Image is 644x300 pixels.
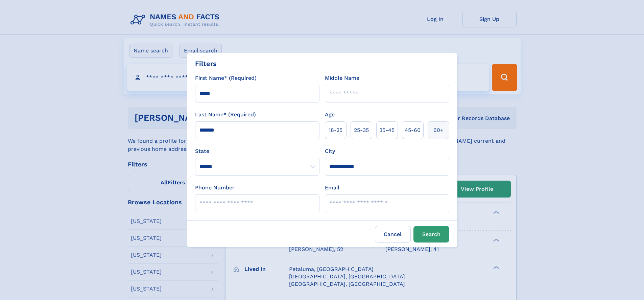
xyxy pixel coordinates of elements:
span: 60+ [433,126,444,134]
label: Middle Name [325,74,359,82]
label: Email [325,184,339,192]
div: Filters [195,59,217,69]
label: Age [325,111,335,119]
span: 18‑25 [329,126,342,134]
label: Last Name* (Required) [195,111,256,119]
label: City [325,147,335,155]
label: Phone Number [195,184,235,192]
span: 35‑45 [379,126,395,134]
button: Search [413,226,449,243]
span: 45‑60 [405,126,421,134]
label: First Name* (Required) [195,74,257,82]
label: State [195,147,319,155]
span: 25‑35 [354,126,369,134]
label: Cancel [375,226,411,243]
